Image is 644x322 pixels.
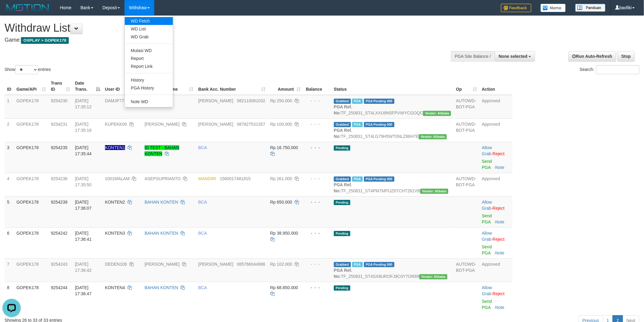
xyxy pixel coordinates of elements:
[480,173,513,196] td: Approved
[482,200,492,211] a: Allow Grab
[541,4,566,12] img: Button%20Memo.svg
[145,122,180,127] a: [PERSON_NAME]
[125,25,173,33] a: WD List
[495,250,505,255] a: Note
[5,37,423,43] h4: Game:
[480,282,513,313] td: ·
[419,274,447,279] span: Vendor URL: https://settle4.1velocity.biz
[575,4,606,12] img: panduan.png
[420,189,448,194] span: Vendor URL: https://settle4.1velocity.biz
[51,200,68,205] span: 9254239
[364,177,394,182] span: PGA Pending
[75,285,92,296] span: [DATE] 17:36:47
[364,262,394,267] span: PGA Pending
[14,258,48,282] td: GOPEK178
[482,145,492,156] a: Allow Grab
[5,22,423,34] h1: Withdraw List
[482,285,493,296] span: ·
[75,176,92,187] span: [DATE] 17:35:50
[334,177,351,182] span: Grabbed
[482,200,493,211] span: ·
[482,159,492,170] a: Send PGA
[493,291,505,296] a: Reject
[75,122,92,133] span: [DATE] 17:35:16
[334,122,351,127] span: Grabbed
[480,258,513,282] td: Approved
[220,176,250,181] span: Copy 1560017481815 to clipboard
[451,51,495,61] div: PGA Site Balance /
[5,3,51,12] img: MOTION_logo.png
[5,142,14,173] td: 3
[480,95,513,119] td: Approved
[482,231,492,242] a: Allow Grab
[51,98,68,103] span: 9254230
[495,165,505,170] a: Note
[306,176,329,182] div: - - -
[5,173,14,196] td: 4
[423,111,451,116] span: Vendor URL: https://settle4.1velocity.biz
[270,262,292,267] span: Rp 102.000
[75,200,92,211] span: [DATE] 17:36:07
[618,51,635,61] a: Stop
[493,237,505,242] a: Reject
[125,54,173,62] a: Report
[580,65,639,74] label: Search:
[125,17,173,25] a: WD Fetch
[419,134,447,139] span: Vendor URL: https://settle4.1velocity.biz
[125,47,173,54] a: Mutasi WD
[198,98,233,103] span: [PERSON_NAME]
[453,258,479,282] td: AUTOWD-BOT-PGA
[480,78,513,95] th: Action
[14,196,48,227] td: GOPEK178
[480,118,513,142] td: Approved
[331,118,453,142] td: TF_250831_ST4LG79H5WT0NLZ86H7E
[331,258,453,282] td: TF_250831_ST4SX8UROFJ9C0Y7OR89
[103,78,142,95] th: User ID: activate to sort column ascending
[270,145,298,150] span: Rp 16.750.000
[482,231,493,242] span: ·
[334,145,350,151] span: Pending
[270,98,292,103] span: Rp 250.000
[75,145,92,156] span: [DATE] 17:35:44
[482,285,492,296] a: Allow Grab
[105,98,124,103] span: DAMJP77
[270,122,292,127] span: Rp 100.000
[198,145,207,150] span: BCA
[352,99,363,104] span: Marked by baojagad
[145,285,178,290] a: BAHAN KONTEN
[270,200,292,205] span: Rp 650.000
[306,121,329,127] div: - - -
[270,176,292,181] span: Rp 261.000
[495,305,505,310] a: Note
[14,118,48,142] td: GOPEK178
[5,227,14,258] td: 6
[51,122,68,127] span: 9254231
[125,33,173,41] a: WD Grab
[352,262,363,267] span: Marked by baojagad
[493,151,505,156] a: Reject
[352,177,363,182] span: Marked by baojagad
[480,227,513,258] td: ·
[303,78,331,95] th: Balance
[270,285,298,290] span: Rp 68.850.000
[125,62,173,70] a: Report Link
[105,122,127,127] span: KUPEKK00
[198,122,233,127] span: [PERSON_NAME]
[453,95,479,119] td: AUTOWD-BOT-PGA
[270,231,298,236] span: Rp 38.950.000
[331,173,453,196] td: TF_250831_ST4PM7MPUZ6TCHT261VB
[5,78,14,95] th: ID
[14,95,48,119] td: GOPEK178
[105,145,125,150] span: Nama rekening ada tanda titik/strip, harap diedit
[352,122,363,127] span: Marked by baojagad
[51,176,68,181] span: 9254236
[105,262,127,267] span: DEDEN106
[453,78,479,95] th: Op: activate to sort column ascending
[364,99,394,104] span: PGA Pending
[5,282,14,313] td: 8
[334,231,350,236] span: Pending
[482,145,493,156] span: ·
[51,285,68,290] span: 9254244
[334,182,352,193] b: PGA Ref. No:
[145,200,178,205] a: BAHAN KONTEN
